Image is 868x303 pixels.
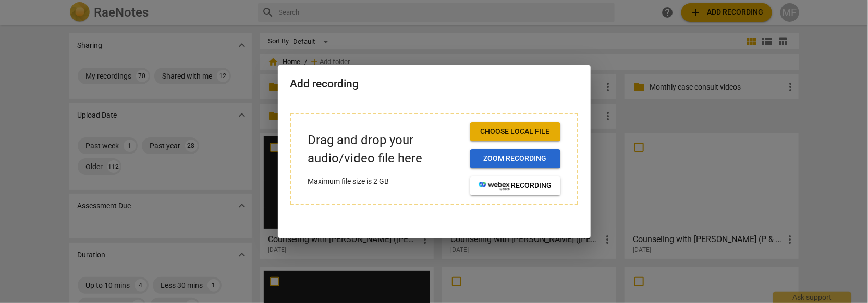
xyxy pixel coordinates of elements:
[479,181,552,191] span: recording
[290,78,578,91] h2: Add recording
[470,149,560,168] button: Zoom recording
[479,154,552,164] span: Zoom recording
[470,122,560,141] button: Choose local file
[470,176,560,195] button: recording
[479,127,552,137] span: Choose local file
[308,131,462,168] p: Drag and drop your audio/video file here
[308,176,462,187] p: Maximum file size is 2 GB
